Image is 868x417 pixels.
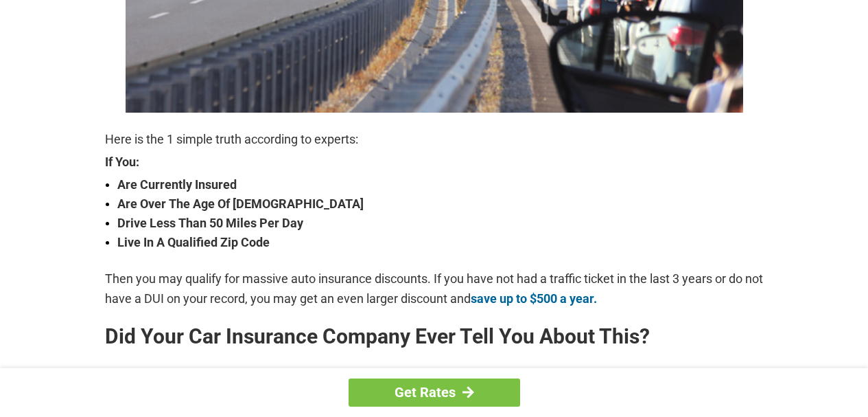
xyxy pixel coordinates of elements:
[105,156,764,168] strong: If You:
[117,214,764,233] strong: Drive Less Than 50 Miles Per Day
[105,269,764,308] p: Then you may qualify for massive auto insurance discounts. If you have not had a traffic ticket i...
[105,365,764,403] p: Probably not, since the insurance companies prefer you not to be aware of such savings. They coun...
[105,326,764,348] h2: Did Your Car Insurance Company Ever Tell You About This?
[117,233,764,252] strong: Live In A Qualified Zip Code
[105,130,764,149] p: Here is the 1 simple truth according to experts:
[349,379,520,407] a: Get Rates
[117,194,764,214] strong: Are Over The Age Of [DEMOGRAPHIC_DATA]
[117,175,764,194] strong: Are Currently Insured
[471,291,597,306] a: save up to $500 a year.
